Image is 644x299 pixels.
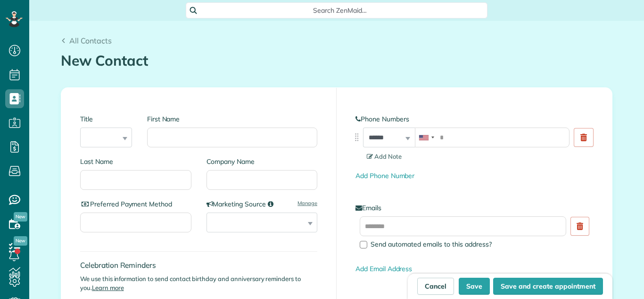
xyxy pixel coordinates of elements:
label: Title [80,114,132,124]
label: Last Name [80,157,191,166]
a: Add Email Address [355,265,412,273]
label: Company Name [206,157,318,166]
h4: Celebration Reminders [80,261,317,269]
a: Learn more [92,284,124,291]
div: United States: +1 [415,128,437,147]
label: Phone Numbers [355,114,593,124]
img: drag_indicator-119b368615184ecde3eda3c64c821f6cf29d3e2b97b89ee44bc31753036683e5.png [352,132,362,142]
h1: New Contact [61,53,612,68]
button: Save [459,278,490,295]
label: Marketing Source [206,199,318,209]
span: Send automated emails to this address? [371,240,492,248]
label: Emails [355,203,593,213]
span: New [14,236,27,246]
a: All Contacts [61,35,112,46]
label: First Name [147,114,317,124]
label: Preferred Payment Method [80,199,191,209]
a: Cancel [417,278,454,295]
a: Add Phone Number [355,171,414,180]
span: New [14,212,27,222]
p: We use this information to send contact birthday and anniversary reminders to you. [80,274,317,292]
a: Manage [297,199,317,207]
span: Add Note [367,153,402,160]
button: Save and create appointment [493,278,603,295]
span: All Contacts [69,36,112,45]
